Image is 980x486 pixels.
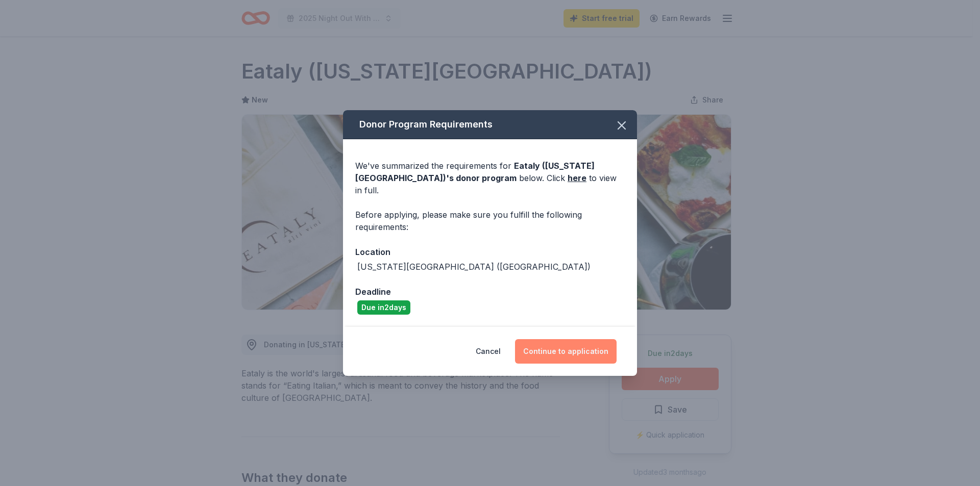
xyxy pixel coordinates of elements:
button: Continue to application [515,339,617,364]
div: Deadline [355,285,625,298]
div: Before applying, please make sure you fulfill the following requirements: [355,209,625,233]
div: [US_STATE][GEOGRAPHIC_DATA] ([GEOGRAPHIC_DATA]) [357,261,591,273]
a: here [568,172,586,184]
div: Donor Program Requirements [343,110,637,139]
div: Location [355,245,625,259]
button: Cancel [476,339,501,364]
div: Due in 2 days [357,300,410,315]
div: We've summarized the requirements for below. Click to view in full. [355,160,625,196]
